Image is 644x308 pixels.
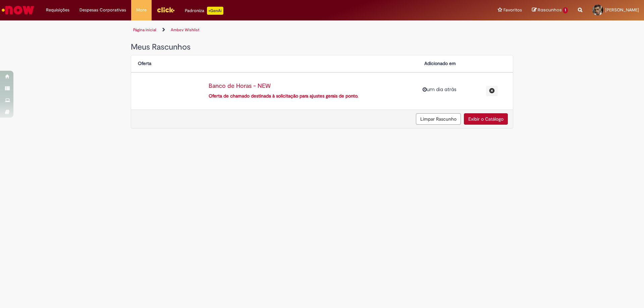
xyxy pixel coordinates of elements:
span: More [136,7,147,13]
h2: Meus Rascunhos [131,43,513,52]
img: click_logo_yellow_360x200.png [157,5,175,15]
a: Página inicial [133,27,156,33]
img: ServiceNow [1,3,35,17]
p: Oferta de chamado destinada à solicitação para ajustes gerais de ponto. [209,93,411,100]
span: Despesas Corporativas [79,7,126,13]
span: um dia atrás [427,86,457,93]
th: Adicionado em [418,55,481,72]
time: 30/09/2025 09:23:11 [427,86,457,93]
span: Favoritos [503,7,522,13]
span: [PERSON_NAME] [605,7,639,13]
a: Ambev Wishlist [171,27,199,33]
a: Banco de Horas - NEW Oferta de chamado destinada à solicitação para ajustes gerais de ponto. [133,79,416,103]
div: Padroniza [185,7,223,15]
p: +GenAi [207,7,223,15]
div: Banco de Horas - NEW [209,83,411,89]
a: Exibir o Catálogo [464,113,508,125]
span: Requisições [46,7,69,13]
button: Limpar Rascunho [416,113,461,125]
span: 1 [563,7,568,13]
a: Rascunhos [532,7,568,13]
span: Rascunhos [538,7,562,13]
th: Oferta [131,55,418,72]
ul: Trilhas de página [131,24,513,36]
